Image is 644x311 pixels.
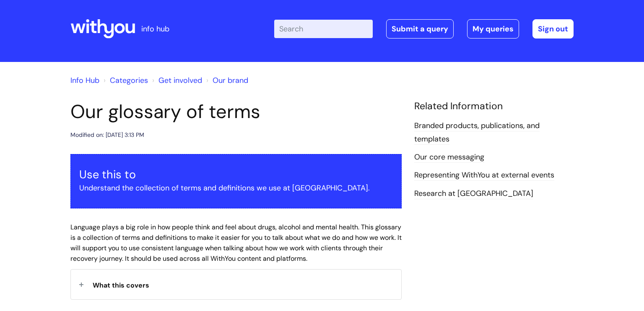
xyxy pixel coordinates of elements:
[414,100,574,112] h4: Related Information
[141,22,169,36] p: info hub
[70,130,144,140] div: Modified on: [DATE] 3:13 PM
[532,19,574,39] a: Sign out
[70,100,402,123] h1: Our glossary of terms
[150,74,202,87] li: Get involved
[414,121,540,145] a: Branded products, publications, and templates
[274,19,574,39] div: | -
[414,188,533,199] a: Research at [GEOGRAPHIC_DATA]
[110,75,148,85] a: Categories
[70,75,99,85] a: Info Hub
[213,75,248,85] a: Our brand
[101,74,148,87] li: Solution home
[204,74,248,87] li: Our brand
[79,181,393,195] p: Understand the collection of terms and definitions we use at [GEOGRAPHIC_DATA].
[414,170,554,181] a: Representing WithYou at external events
[158,75,202,85] a: Get involved
[467,19,519,39] a: My queries
[274,20,373,38] input: Search
[70,223,402,262] span: Language plays a big role in how people think and feel about drugs, alcohol and mental health. Th...
[414,152,484,163] a: Our core messaging
[79,168,393,181] h3: Use this to
[386,19,454,39] a: Submit a query
[93,281,149,290] span: What this covers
